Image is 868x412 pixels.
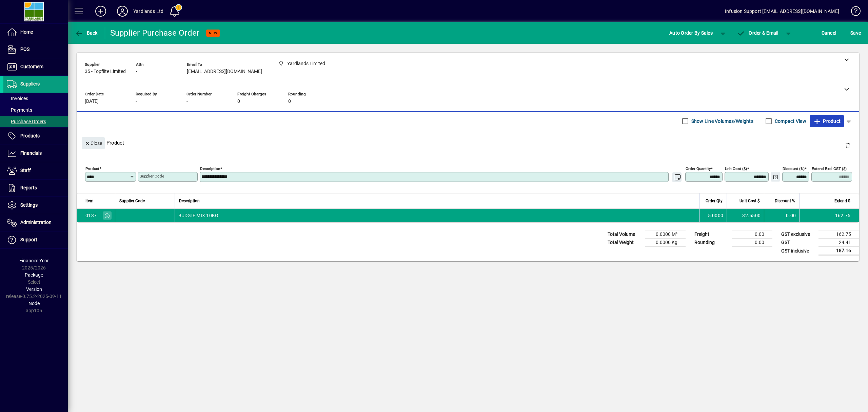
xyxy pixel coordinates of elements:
mat-label: Extend excl GST ($) [812,166,847,171]
button: Auto Order By Sales [666,27,716,39]
span: Description [179,197,200,205]
td: GST inclusive [778,247,818,255]
div: Infusion Support [EMAIL_ADDRESS][DOMAIN_NAME] [725,6,839,17]
span: Products [20,133,40,138]
span: [DATE] [85,99,99,104]
td: Rounding [691,239,732,247]
div: Product [77,130,859,155]
span: S [850,30,853,36]
button: Close [82,137,105,149]
a: Invoices [3,93,68,104]
span: 0 [237,99,240,104]
span: Auto Order By Sales [669,27,713,38]
button: Change Price Levels [771,172,780,182]
app-page-header-button: Close [80,140,106,146]
a: Payments [3,104,68,116]
a: Home [3,24,68,41]
a: Administration [3,214,68,231]
mat-label: Product [85,166,99,171]
td: 24.41 [818,239,859,247]
a: Knowledge Base [846,1,860,23]
td: Freight [691,230,732,239]
td: Total Volume [604,230,645,239]
button: Product [810,115,844,127]
span: Support [20,237,37,242]
a: Settings [3,197,68,214]
span: Node [28,301,40,306]
span: Suppliers [20,81,40,87]
span: - [186,99,188,104]
span: Supplier Code [119,197,145,205]
span: [EMAIL_ADDRESS][DOMAIN_NAME] [187,69,262,74]
span: 35 - Topflite Limited [85,69,126,74]
td: GST [778,239,818,247]
div: Supplier Purchase Order [110,27,200,38]
span: Invoices [7,96,28,101]
mat-label: Discount (%) [783,166,805,171]
a: Support [3,231,68,248]
span: Customers [20,64,43,69]
span: Financial Year [19,258,49,263]
span: Back [75,30,98,36]
span: Extend $ [834,197,850,205]
span: Item [85,197,94,205]
span: Payments [7,107,32,113]
a: Staff [3,162,68,179]
span: Reports [20,185,37,190]
td: 0.0000 M³ [645,230,686,239]
td: 0.00 [764,209,799,222]
span: Staff [20,168,31,173]
button: Cancel [820,27,838,39]
span: BUDGIE MIX 10KG [178,212,219,219]
mat-label: Unit Cost ($) [725,166,747,171]
td: 187.16 [818,247,859,255]
span: Settings [20,202,38,208]
span: POS [20,46,29,52]
td: 32.5500 [727,209,764,222]
span: Financials [20,150,42,156]
a: Purchase Orders [3,116,68,127]
td: 0.00 [732,230,772,239]
button: Delete [840,137,856,153]
a: POS [3,41,68,58]
label: Show Line Volumes/Weights [690,118,753,125]
span: - [136,69,137,74]
span: Unit Cost $ [739,197,760,205]
mat-label: Description [200,166,220,171]
span: Version [26,286,42,292]
span: Package [25,272,43,278]
a: Products [3,128,68,145]
app-page-header-button: Delete [840,142,856,148]
span: Cancel [822,27,836,38]
td: 162.75 [818,230,859,239]
td: 5.0000 [699,209,727,222]
span: Administration [20,220,52,225]
td: 162.75 [799,209,859,222]
span: Close [84,138,102,149]
span: Product [813,116,841,127]
button: Back [73,27,99,39]
a: Customers [3,58,68,75]
span: Discount % [775,197,795,205]
span: Order Qty [706,197,723,205]
a: Financials [3,145,68,162]
span: Purchase Orders [7,119,46,124]
td: GST exclusive [778,230,818,239]
span: - [136,99,137,104]
button: Add [90,5,112,17]
span: Order & Email [737,30,778,36]
div: 0137 [85,212,97,219]
span: 0 [288,99,291,104]
button: Profile [112,5,133,17]
div: Yardlands Ltd [133,6,163,17]
span: ave [850,27,861,38]
mat-label: Order Quantity [686,166,711,171]
button: Order & Email [734,27,782,39]
td: Total Weight [604,239,645,247]
button: Save [849,27,863,39]
span: Home [20,29,33,35]
td: 0.00 [732,239,772,247]
td: 0.0000 Kg [645,239,686,247]
label: Compact View [773,118,806,125]
span: NEW [209,31,217,35]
